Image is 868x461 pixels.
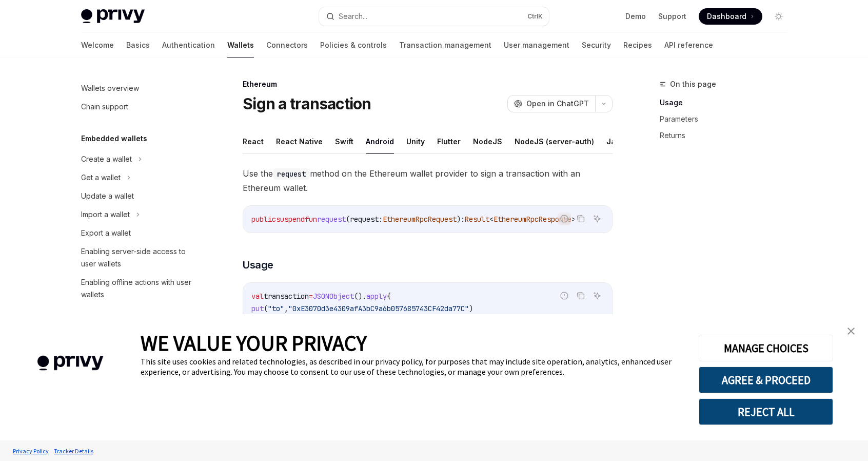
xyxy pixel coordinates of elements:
[406,129,425,153] button: Unity
[399,33,491,57] a: Transaction management
[141,356,683,377] div: This site uses cookies and related technologies, as described in our privacy policy, for purposes...
[276,129,323,153] button: React Native
[699,398,833,425] button: REJECT ALL
[73,242,204,273] a: Enabling server-side access to user wallets
[264,304,268,313] span: (
[273,168,310,180] code: request
[227,33,254,57] a: Wallets
[387,292,391,301] span: {
[574,212,587,225] button: Copy the contents from the code block
[243,94,371,113] h1: Sign a transaction
[658,11,686,22] a: Support
[81,171,121,184] div: Get a wallet
[81,190,134,202] div: Update a wallet
[288,304,469,313] span: "0xE3070d3e4309afA3bC9a6b057685743CF42da77C"
[81,132,147,145] h5: Embedded wallets
[251,304,264,313] span: put
[305,215,317,224] span: fun
[73,98,204,116] a: Chain support
[354,292,366,301] span: ().
[660,127,795,144] a: Returns
[383,215,457,224] span: EthereumRpcRequest
[606,129,624,153] button: Java
[284,304,288,313] span: ,
[366,292,387,301] span: apply
[243,79,613,89] div: Ethereum
[582,33,611,57] a: Security
[10,442,51,460] a: Privacy Policy
[670,78,716,90] span: On this page
[73,273,204,304] a: Enabling offline actions with user wallets
[623,33,652,57] a: Recipes
[243,129,264,153] button: React
[660,111,795,127] a: Parameters
[15,341,125,386] img: company logo
[457,215,465,224] span: ):
[664,33,713,57] a: API reference
[264,292,309,301] span: transaction
[339,10,367,23] div: Search...
[558,212,571,225] button: Report incorrect code
[320,33,387,57] a: Policies & controls
[574,289,587,302] button: Copy the contents from the code block
[276,215,305,224] span: suspend
[268,304,284,313] span: "to"
[73,79,204,98] a: Wallets overview
[81,227,131,239] div: Export a wallet
[313,292,354,301] span: JSONObject
[81,245,198,270] div: Enabling server-side access to user wallets
[73,224,204,242] a: Export a wallet
[141,330,367,356] span: WE VALUE YOUR PRIVACY
[558,289,571,302] button: Report incorrect code
[527,12,543,21] span: Ctrl K
[489,215,494,224] span: <
[162,33,215,57] a: Authentication
[346,215,383,224] span: (request:
[335,129,353,153] button: Swift
[73,187,204,205] a: Update a wallet
[847,328,855,335] img: close banner
[81,276,198,301] div: Enabling offline actions with user wallets
[126,33,150,57] a: Basics
[243,166,613,195] span: Use the method on the Ethereum wallet provider to sign a transaction with an Ethereum wallet.
[465,215,489,224] span: Result
[699,8,762,25] a: Dashboard
[625,11,646,22] a: Demo
[81,101,128,113] div: Chain support
[590,212,604,225] button: Ask AI
[266,33,308,57] a: Connectors
[707,11,746,22] span: Dashboard
[81,208,130,221] div: Import a wallet
[473,129,502,153] button: NodeJS
[469,304,473,313] span: )
[437,129,461,153] button: Flutter
[81,9,145,24] img: light logo
[590,289,604,302] button: Ask AI
[507,95,595,112] button: Open in ChatGPT
[515,129,594,153] button: NodeJS (server-auth)
[841,321,861,341] a: close banner
[51,442,96,460] a: Tracker Details
[504,33,569,57] a: User management
[243,258,273,272] span: Usage
[81,33,114,57] a: Welcome
[251,215,276,224] span: public
[494,215,571,224] span: EthereumRpcResponse
[309,292,313,301] span: =
[526,99,589,109] span: Open in ChatGPT
[81,82,139,94] div: Wallets overview
[699,367,833,393] button: AGREE & PROCEED
[81,153,132,165] div: Create a wallet
[571,215,576,224] span: >
[699,335,833,361] button: MANAGE CHOICES
[771,8,787,25] button: Toggle dark mode
[319,7,549,26] button: Search...CtrlK
[366,129,394,153] button: Android
[660,94,795,111] a: Usage
[317,215,346,224] span: request
[251,292,264,301] span: val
